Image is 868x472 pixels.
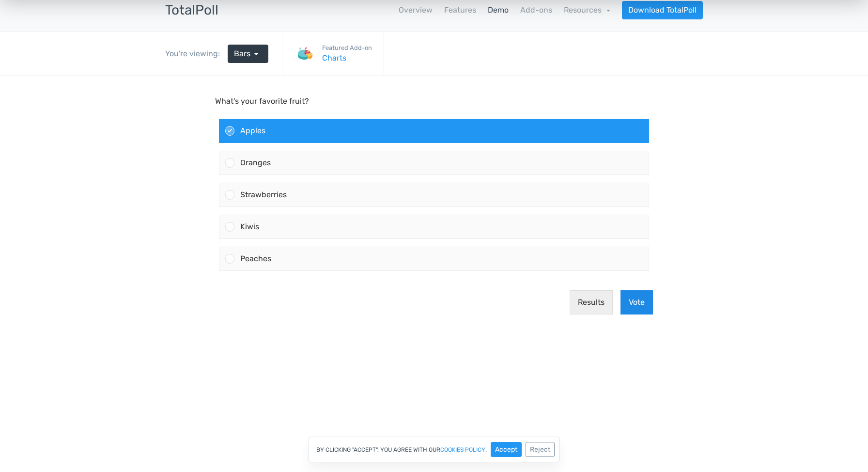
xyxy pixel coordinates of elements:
[322,52,372,64] a: Charts
[491,442,522,457] button: Accept
[488,4,509,16] a: Demo
[165,48,228,60] div: You're viewing:
[309,437,560,462] div: By clicking "Accept", you agree with our .
[250,48,262,60] span: arrow_drop_down
[444,4,476,16] a: Features
[570,214,613,238] button: Results
[240,146,259,155] span: Kiwis
[295,44,314,63] img: Charts
[620,214,653,238] button: Vote
[526,442,555,457] button: Reject
[165,3,218,18] h3: TotalPoll
[399,4,433,16] a: Overview
[234,48,250,60] span: Bars
[228,45,268,63] a: Bars arrow_drop_down
[564,5,610,15] a: Resources
[240,82,271,91] span: Oranges
[215,19,653,31] p: What's your favorite fruit?
[322,43,372,52] small: Featured Add-on
[240,114,287,123] span: Strawberries
[622,1,703,19] a: Download TotalPoll
[440,447,485,453] a: cookies policy
[240,178,271,187] span: Peaches
[520,4,552,16] a: Add-ons
[240,50,265,59] span: Apples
